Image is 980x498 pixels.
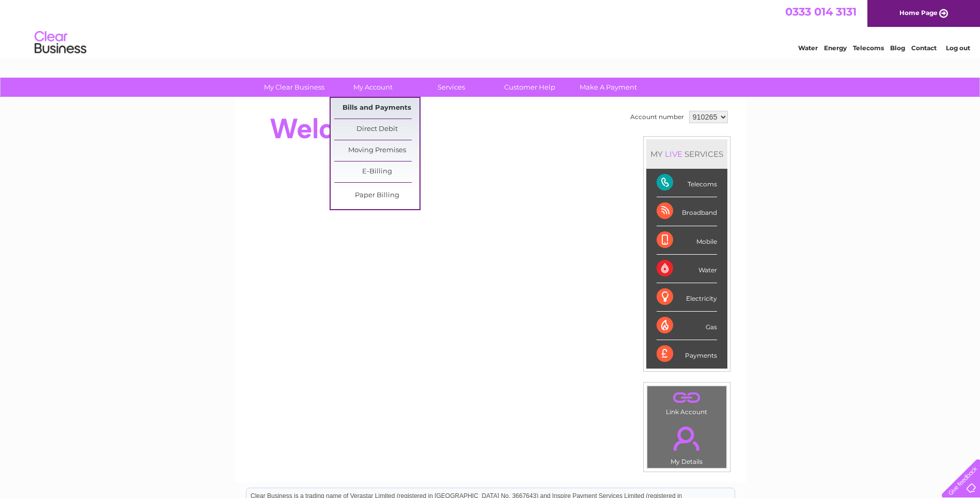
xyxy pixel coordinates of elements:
[663,149,685,159] div: LIVE
[657,283,717,312] div: Electricity
[334,98,419,119] a: Bills and Payments
[650,420,724,457] a: .
[252,78,337,97] a: My Clear Business
[647,386,727,418] td: Link Account
[657,197,717,226] div: Broadband
[657,340,717,368] div: Payments
[647,418,727,468] td: My Details
[657,255,717,283] div: Water
[911,44,937,52] a: Contact
[334,185,419,206] a: Paper Billing
[946,44,970,52] a: Log out
[246,6,735,50] div: Clear Business is a trading name of Verastar Limited (registered in [GEOGRAPHIC_DATA] No. 3667643...
[650,389,724,407] a: .
[487,78,572,97] a: Customer Help
[330,78,415,97] a: My Account
[853,44,884,52] a: Telecoms
[890,44,905,52] a: Blog
[334,119,419,140] a: Direct Debit
[657,312,717,340] div: Gas
[34,27,87,58] img: logo.png
[657,226,717,255] div: Mobile
[409,78,494,97] a: Services
[628,108,687,126] td: Account number
[785,5,857,18] a: 0333 014 3131
[646,139,727,169] div: MY SERVICES
[334,162,419,182] a: E-Billing
[566,78,651,97] a: Make A Payment
[657,169,717,197] div: Telecoms
[824,44,847,52] a: Energy
[334,140,419,161] a: Moving Premises
[798,44,818,52] a: Water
